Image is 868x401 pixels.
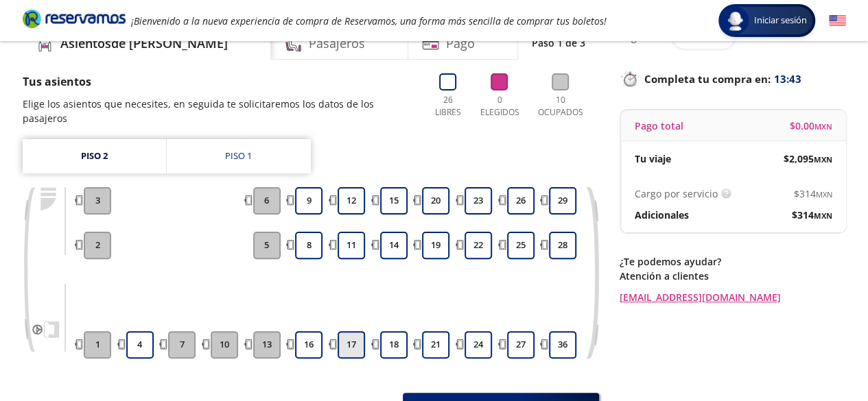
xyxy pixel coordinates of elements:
h4: Pasajeros [309,34,365,53]
button: 21 [422,331,449,359]
p: Cargo por servicio [635,186,718,201]
button: 22 [465,232,492,259]
a: Brand Logo [23,8,126,33]
button: 28 [549,232,576,259]
p: Atención a clientes [620,269,846,283]
span: $ 2,095 [784,151,832,166]
div: Piso 1 [225,149,252,163]
p: Tus asientos [23,73,416,90]
button: 16 [295,331,322,359]
button: 24 [465,331,492,359]
p: 26 Libres [430,94,467,119]
button: 19 [422,232,449,259]
button: 36 [549,331,576,359]
i: Brand Logo [23,8,126,29]
button: 13 [253,331,281,359]
p: Tu viaje [635,151,671,166]
button: 11 [338,232,365,259]
span: $ 314 [792,208,832,222]
button: 17 [338,331,365,359]
button: 10 [211,331,238,359]
p: Elige los asientos que necesites, en seguida te solicitaremos los datos de los pasajeros [23,97,416,125]
span: $ 0.00 [790,119,832,133]
button: 26 [507,187,535,215]
button: 20 [422,187,449,215]
button: 2 [84,232,111,259]
button: 18 [380,331,408,359]
p: 10 Ocupados [532,94,589,119]
small: MXN [814,154,832,165]
small: MXN [816,189,832,199]
button: 15 [380,187,408,215]
button: 14 [380,232,408,259]
button: 27 [507,331,535,359]
p: 0 Elegidos [477,94,522,119]
button: 4 [126,331,154,359]
small: MXN [814,121,832,132]
span: $ 314 [794,186,832,201]
button: 9 [295,187,322,215]
button: 25 [507,232,535,259]
a: Piso 1 [167,139,311,173]
button: 8 [295,232,322,259]
h4: Pago [446,34,475,53]
button: 6 [253,187,281,215]
span: 13:43 [774,71,801,87]
p: Paso 1 de 3 [532,36,585,50]
p: ¿Te podemos ayudar? [620,254,846,269]
button: 1 [84,331,111,359]
button: 29 [549,187,576,215]
button: English [829,12,846,29]
span: Iniciar sesión [749,14,812,27]
p: Adicionales [635,208,689,222]
small: MXN [814,210,832,221]
button: 3 [84,187,111,215]
iframe: Messagebird Livechat Widget [788,321,854,387]
button: 12 [338,187,365,215]
a: [EMAIL_ADDRESS][DOMAIN_NAME] [620,290,846,304]
em: ¡Bienvenido a la nueva experiencia de compra de Reservamos, una forma más sencilla de comprar tus... [131,14,607,27]
button: 5 [253,232,281,259]
p: Pago total [635,119,683,133]
h4: Asientos de [PERSON_NAME] [60,34,228,53]
a: Piso 2 [23,139,166,173]
p: Completa tu compra en : [620,69,846,88]
button: 23 [465,187,492,215]
button: 7 [168,331,196,359]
